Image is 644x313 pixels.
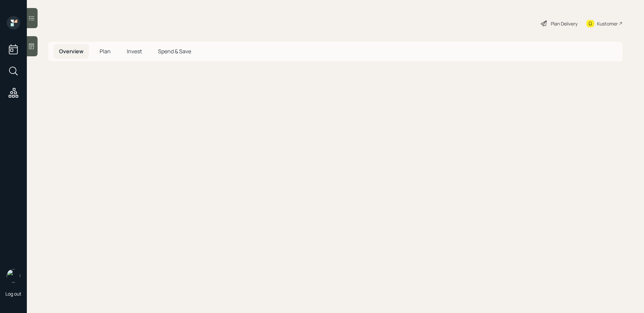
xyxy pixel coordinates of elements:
[127,48,142,55] span: Invest
[597,20,618,27] div: Kustomer
[158,48,191,55] span: Spend & Save
[100,48,111,55] span: Plan
[551,20,578,27] div: Plan Delivery
[7,269,20,283] img: sami-boghos-headshot.png
[59,48,84,55] span: Overview
[5,291,21,297] div: Log out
